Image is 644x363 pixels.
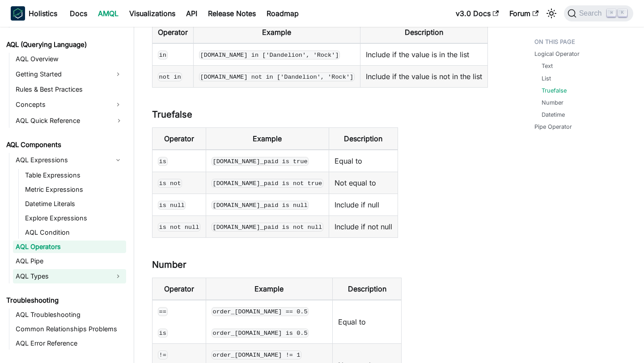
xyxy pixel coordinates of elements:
a: Table Expressions [22,169,126,181]
a: Datetime Literals [22,198,126,210]
a: Rules & Best Practices [13,83,126,96]
code: is [158,329,168,338]
button: Expand sidebar category 'AQL Types' [110,269,126,283]
td: Include if null [329,194,398,216]
code: order_[DOMAIN_NAME] == 0.5 [212,307,309,316]
a: Explore Expressions [22,212,126,224]
code: == [158,307,168,316]
code: is null [158,201,186,210]
button: Collapse sidebar category 'AQL Expressions' [110,153,126,167]
kbd: ⌘ [607,9,616,17]
code: is not [158,179,182,188]
a: AQL Quick Reference [13,114,126,128]
code: order_[DOMAIN_NAME] is 0.5 [212,329,309,338]
th: Operator [153,128,206,150]
td: Include if not null [329,216,398,238]
code: in [158,51,168,59]
code: [DOMAIN_NAME]_paid is null [212,201,309,210]
button: Expand sidebar category 'Getting Started' [110,67,126,81]
a: Common Relationships Problems [13,323,126,335]
a: Release Notes [203,6,261,21]
code: != [158,350,168,359]
a: AQL Operators [13,241,126,253]
button: Search (Command+K) [564,5,633,21]
a: HolisticsHolistics [11,6,57,21]
code: order_[DOMAIN_NAME] != 1 [212,350,301,359]
a: AQL Pipe [13,255,126,267]
a: AQL Types [13,269,110,283]
th: Operator [153,21,194,44]
a: Roadmap [261,6,304,21]
code: is [158,157,168,166]
button: Switch between dark and light mode (currently light mode) [544,6,559,21]
a: Visualizations [124,6,181,21]
a: AQL Overview [13,53,126,65]
code: is not null [158,223,200,232]
h3: Number [152,259,499,270]
a: Text [542,62,553,70]
td: Not equal to [329,172,398,194]
a: AQL Condition [22,226,126,239]
a: Number [542,98,563,107]
a: AQL Expressions [13,153,110,167]
span: Search [576,9,607,17]
code: not in [158,72,182,81]
a: List [542,74,551,83]
a: Forum [504,6,544,21]
td: Include if the value is in the list [360,43,487,66]
a: AMQL [93,6,124,21]
a: AQL (Querying Language) [4,38,126,51]
td: Equal to [329,150,398,172]
td: Equal to [333,300,402,344]
code: [DOMAIN_NAME]_paid is true [212,157,309,166]
kbd: K [618,9,627,17]
td: Include if the value is not in the list [360,66,487,88]
a: API [181,6,203,21]
code: [DOMAIN_NAME]_paid is not true [212,179,323,188]
a: AQL Error Reference [13,337,126,350]
code: [DOMAIN_NAME] not in ['Dandelion', 'Rock'] [199,72,355,81]
th: Description [360,21,487,44]
a: Getting Started [13,67,110,81]
h3: Truefalse [152,109,499,120]
th: Example [206,278,332,300]
code: [DOMAIN_NAME]_paid is not null [212,223,323,232]
img: Holistics [11,6,25,21]
a: Docs [64,6,93,21]
b: Holistics [29,8,57,19]
button: Expand sidebar category 'Concepts' [110,97,126,112]
a: Pipe Operator [534,122,572,131]
a: v3.0 Docs [450,6,504,21]
a: Metric Expressions [22,183,126,196]
th: Operator [153,278,206,300]
th: Description [329,128,398,150]
th: Example [206,128,329,150]
a: AQL Components [4,139,126,151]
a: AQL Troubleshooting [13,308,126,321]
code: [DOMAIN_NAME] in ['Dandelion', 'Rock'] [199,51,340,59]
a: Logical Operator [534,50,580,58]
a: Troubleshooting [4,294,126,307]
a: Concepts [13,97,110,112]
th: Example [194,21,360,44]
a: Datetime [542,110,565,119]
a: Truefalse [542,86,567,95]
th: Description [333,278,402,300]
